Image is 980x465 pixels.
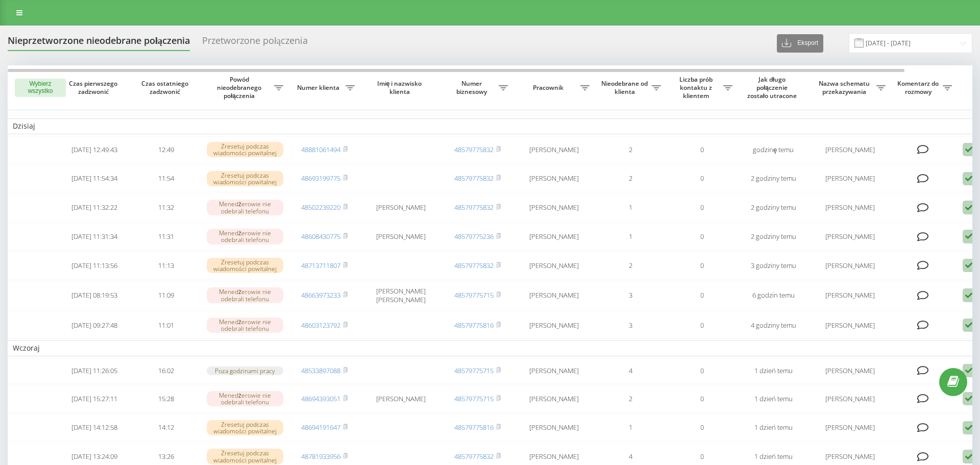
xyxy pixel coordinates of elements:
[369,80,433,95] span: Imię i nazwisko klienta
[513,136,595,163] td: [PERSON_NAME]
[207,420,283,435] div: Zresetuj podczas wiadomości powitalnej
[454,452,494,461] a: 48579775832
[202,35,308,51] div: Przetworzone połączenia
[59,385,130,412] td: [DATE] 15:27:11
[301,145,340,154] a: 48881061494
[301,423,340,432] a: 48694191647
[809,223,891,250] td: [PERSON_NAME]
[809,414,891,441] td: [PERSON_NAME]
[738,252,809,279] td: 3 godziny temu
[15,79,66,97] button: Wybierz wszystko
[59,414,130,441] td: [DATE] 14:12:58
[59,312,130,339] td: [DATE] 09:27:48
[360,385,442,412] td: [PERSON_NAME]
[513,252,595,279] td: [PERSON_NAME]
[595,414,666,441] td: 1
[666,312,738,339] td: 0
[809,136,891,163] td: [PERSON_NAME]
[809,165,891,192] td: [PERSON_NAME]
[454,261,494,270] a: 48579775832
[301,203,340,212] a: 48502239220
[360,223,442,250] td: [PERSON_NAME]
[738,385,809,412] td: 1 dzień temu
[738,358,809,383] td: 1 dzień temu
[777,34,823,53] button: Eksport
[809,194,891,221] td: [PERSON_NAME]
[518,84,580,92] span: Pracownik
[207,449,283,464] div: Zresetuj podczas wiadomości powitalnej
[59,281,130,310] td: [DATE] 08:19:53
[814,80,876,95] span: Nazwa schematu przekazywania
[301,261,340,270] a: 48713711807
[666,165,738,192] td: 0
[454,366,494,375] a: 48579775715
[67,80,122,95] span: Czas pierwszego zadzwonić
[896,80,943,95] span: Komentarz do rozmowy
[130,358,202,383] td: 16:02
[454,145,494,154] a: 48579775832
[130,165,202,192] td: 11:54
[513,414,595,441] td: [PERSON_NAME]
[207,287,283,303] div: Menedżerowie nie odebrali telefonu
[207,142,283,157] div: Zresetuj podczas wiadomości powitalnej
[666,136,738,163] td: 0
[8,35,190,51] div: Nieprzetworzone nieodebrane połączenia
[746,76,801,100] span: Jak długo połączenie zostało utracone
[809,312,891,339] td: [PERSON_NAME]
[595,312,666,339] td: 3
[207,229,283,244] div: Menedżerowie nie odebrali telefonu
[59,252,130,279] td: [DATE] 11:13:56
[301,290,340,300] a: 48663973233
[207,258,283,273] div: Zresetuj podczas wiadomości powitalnej
[207,200,283,215] div: Menedżerowie nie odebrali telefonu
[738,281,809,310] td: 6 godzin temu
[454,290,494,300] a: 48579775715
[513,165,595,192] td: [PERSON_NAME]
[454,203,494,212] a: 48579775832
[666,223,738,250] td: 0
[666,385,738,412] td: 0
[59,358,130,383] td: [DATE] 11:26:05
[207,171,283,186] div: Zresetuj podczas wiadomości powitalnej
[301,321,340,330] a: 48603123792
[666,194,738,221] td: 0
[360,194,442,221] td: [PERSON_NAME]
[130,194,202,221] td: 11:32
[595,252,666,279] td: 2
[301,394,340,403] a: 48694393051
[595,165,666,192] td: 2
[809,358,891,383] td: [PERSON_NAME]
[666,414,738,441] td: 0
[360,281,442,310] td: [PERSON_NAME] [PERSON_NAME]
[301,174,340,183] a: 48693199775
[738,223,809,250] td: 2 godziny temu
[454,232,494,241] a: 48579775236
[59,165,130,192] td: [DATE] 11:54:34
[454,423,494,432] a: 48579775816
[809,385,891,412] td: [PERSON_NAME]
[666,252,738,279] td: 0
[666,358,738,383] td: 0
[595,281,666,310] td: 3
[447,80,499,95] span: Numer biznesowy
[809,281,891,310] td: [PERSON_NAME]
[130,281,202,310] td: 11:09
[671,76,723,100] span: Liczba prób kontaktu z klientem
[130,223,202,250] td: 11:31
[138,80,193,95] span: Czas ostatniego zadzwonić
[454,321,494,330] a: 48579775816
[59,223,130,250] td: [DATE] 11:31:34
[738,165,809,192] td: 2 godziny temu
[738,136,809,163] td: godzinę temu
[207,391,283,406] div: Menedżerowie nie odebrali telefonu
[513,385,595,412] td: [PERSON_NAME]
[130,252,202,279] td: 11:13
[513,223,595,250] td: [PERSON_NAME]
[207,366,283,375] div: Poza godzinami pracy
[59,194,130,221] td: [DATE] 11:32:22
[207,317,283,333] div: Menedżerowie nie odebrali telefonu
[513,312,595,339] td: [PERSON_NAME]
[738,312,809,339] td: 4 godziny temu
[595,194,666,221] td: 1
[130,312,202,339] td: 11:01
